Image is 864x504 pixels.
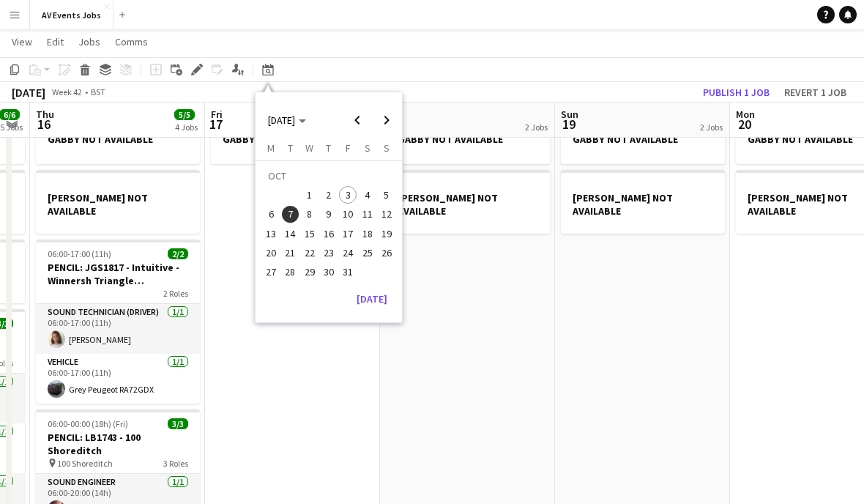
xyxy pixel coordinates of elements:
span: 22 [301,244,319,262]
span: Edit [47,35,64,48]
h3: [PERSON_NAME] NOT AVAILABLE [561,191,725,218]
button: Publish 1 job [697,83,775,102]
button: 22-10-2025 [300,243,319,262]
button: Revert 1 job [778,83,852,102]
span: 15 [301,225,319,242]
app-job-card: GABBY NOT AVAILABLE [36,111,200,164]
button: 12-10-2025 [377,204,396,223]
span: 16 [34,116,54,133]
a: Edit [41,32,70,51]
span: 2 Roles [163,288,188,299]
button: 15-10-2025 [300,224,319,243]
h3: GABBY NOT AVAILABLE [386,133,550,146]
button: 28-10-2025 [280,262,299,281]
span: 10 [339,206,357,223]
button: [DATE] [351,287,393,311]
app-job-card: [PERSON_NAME] NOT AVAILABLE [386,170,550,234]
button: 26-10-2025 [377,243,396,262]
button: 17-10-2025 [338,224,357,243]
span: 27 [262,263,280,281]
span: 20 [734,116,755,133]
span: 18 [359,225,376,242]
span: T [288,141,293,155]
h3: PENCIL: JGS1817 - Intuitive - Winnersh Triangle Presentation [36,261,200,287]
span: 14 [282,225,299,242]
span: 4 [359,186,376,204]
span: View [12,35,32,48]
button: 06-10-2025 [261,204,280,223]
div: 4 Jobs [175,122,198,133]
app-job-card: GABBY NOT AVAILABLE [211,111,375,164]
span: [DATE] [268,114,295,127]
button: 05-10-2025 [377,185,396,204]
button: 25-10-2025 [357,243,376,262]
button: 27-10-2025 [261,262,280,281]
span: Thu [36,108,54,121]
h3: [PERSON_NAME] NOT AVAILABLE [36,191,200,218]
app-job-card: GABBY NOT AVAILABLE [561,111,725,164]
app-card-role: Vehicle1/106:00-17:00 (11h)Grey Peugeot RA72GDX [36,354,200,404]
span: 06:00-00:00 (18h) (Fri) [48,418,128,429]
app-job-card: [PERSON_NAME] NOT AVAILABLE [561,170,725,234]
button: 23-10-2025 [319,243,338,262]
span: 25 [359,244,376,262]
button: 11-10-2025 [357,204,376,223]
td: OCT [261,166,396,185]
h3: [PERSON_NAME] NOT AVAILABLE [386,191,550,218]
div: 2 Jobs [525,122,548,133]
span: 3 [339,186,357,204]
app-job-card: GABBY NOT AVAILABLE [386,111,550,164]
button: 29-10-2025 [300,262,319,281]
span: 9 [320,206,338,223]
span: 16 [320,225,338,242]
span: 31 [339,263,357,281]
button: Next month [372,105,401,135]
button: 02-10-2025 [319,185,338,204]
button: 20-10-2025 [261,243,280,262]
span: Sun [561,108,578,121]
button: 10-10-2025 [338,204,357,223]
a: View [6,32,38,51]
app-job-card: [PERSON_NAME] NOT AVAILABLE [36,170,200,234]
span: Mon [736,108,755,121]
span: 3/3 [168,418,188,429]
span: 5 [378,186,395,204]
span: 19 [378,225,395,242]
app-card-role: Sound technician (Driver)1/106:00-17:00 (11h)[PERSON_NAME] [36,304,200,354]
span: T [326,141,331,155]
h3: GABBY NOT AVAILABLE [36,133,200,146]
button: 13-10-2025 [261,224,280,243]
span: 30 [320,263,338,281]
app-job-card: 06:00-17:00 (11h)2/2PENCIL: JGS1817 - Intuitive - Winnersh Triangle Presentation2 RolesSound tech... [36,240,200,404]
span: 21 [282,244,299,262]
a: Comms [109,32,154,51]
span: 2/2 [168,248,188,259]
button: 07-10-2025 [280,204,299,223]
button: Choose month and year [262,107,312,133]
h3: PENCIL: LB1743 - 100 Shoreditch [36,431,200,457]
button: Previous month [343,105,372,135]
span: S [365,141,370,155]
button: 21-10-2025 [280,243,299,262]
span: F [346,141,351,155]
span: 100 Shoreditch [57,458,113,469]
span: 17 [209,116,223,133]
span: W [305,141,313,155]
span: 1 [301,186,319,204]
button: 08-10-2025 [300,204,319,223]
button: 19-10-2025 [377,224,396,243]
span: 2 [320,186,338,204]
button: 09-10-2025 [319,204,338,223]
div: 2 Jobs [700,122,723,133]
button: 16-10-2025 [319,224,338,243]
span: 6 [262,206,280,223]
span: 7 [282,206,299,223]
span: Week 42 [48,86,85,97]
